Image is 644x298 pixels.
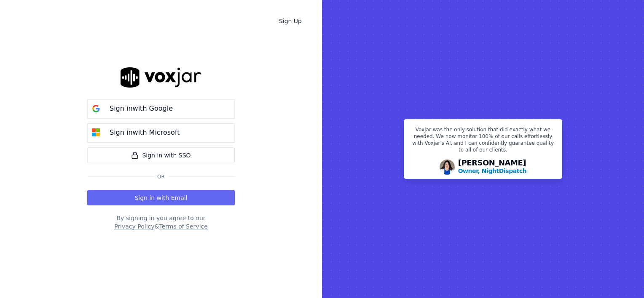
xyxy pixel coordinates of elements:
p: Sign in with Google [110,104,173,114]
button: Sign in with Email [87,190,235,205]
img: google Sign in button [88,100,105,117]
p: Sign in with Microsoft [110,128,180,138]
a: Sign in with SSO [87,147,235,163]
p: Owner, NightDispatch [458,167,527,175]
button: Terms of Service [159,222,207,231]
img: microsoft Sign in button [88,124,105,141]
img: logo [121,67,201,87]
button: Privacy Policy [114,222,154,231]
img: Avatar [440,160,455,175]
span: Or [154,173,168,180]
p: Voxjar was the only solution that did exactly what we needed. We now monitor 100% of our calls ef... [409,126,557,157]
div: [PERSON_NAME] [458,159,527,175]
button: Sign inwith Microsoft [87,123,235,142]
a: Sign Up [272,13,309,29]
button: Sign inwith Google [87,99,235,118]
div: By signing in you agree to our & [87,214,235,231]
